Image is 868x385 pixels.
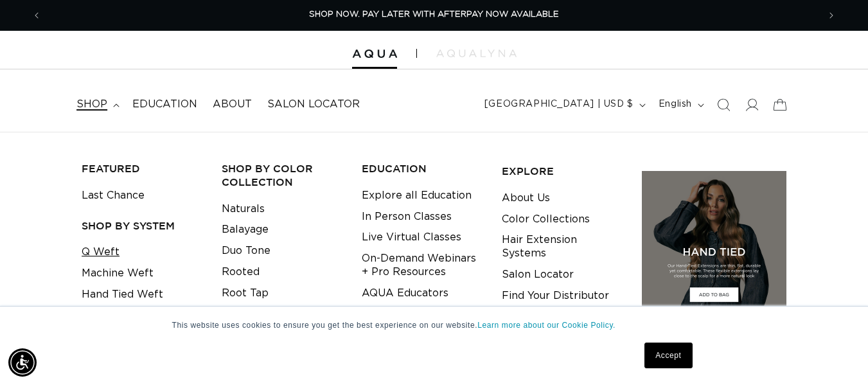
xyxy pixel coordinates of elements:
[502,264,574,285] a: Salon Locator
[76,98,107,111] span: shop
[502,285,609,307] a: Find Your Distributor
[222,219,269,240] a: Balayage
[502,209,590,230] a: Color Collections
[82,284,163,305] a: Hand Tied Weft
[222,240,270,262] a: Duo Tone
[222,162,342,189] h3: Shop by Color Collection
[172,319,696,331] p: This website uses cookies to ensure you get the best experience on our website.
[260,90,368,119] a: Salon Locator
[82,162,202,175] h3: FEATURED
[362,227,461,248] a: Live Virtual Classes
[804,323,868,385] iframe: Chat Widget
[22,3,51,28] button: Previous announcement
[222,304,287,325] a: Crazy Colors
[644,343,692,368] a: Accept
[362,283,448,304] a: AQUA Educators
[267,98,360,111] span: Salon Locator
[82,305,120,327] a: Tape In
[362,206,452,228] a: In Person Classes
[484,98,633,111] span: [GEOGRAPHIC_DATA] | USD $
[502,165,622,178] h3: EXPLORE
[477,321,616,330] a: Learn more about our Cookie Policy.
[205,90,260,119] a: About
[362,162,482,175] h3: EDUCATION
[502,188,550,209] a: About Us
[362,185,472,206] a: Explore all Education
[651,93,709,117] button: English
[222,283,269,304] a: Root Tap
[477,93,651,117] button: [GEOGRAPHIC_DATA] | USD $
[82,242,120,263] a: Q Weft
[309,10,559,19] span: SHOP NOW. PAY LATER WITH AFTERPAY NOW AVAILABLE
[8,348,37,377] div: Accessibility Menu
[817,3,846,28] button: Next announcement
[82,219,202,233] h3: SHOP BY SYSTEM
[709,91,738,119] summary: Search
[69,90,125,119] summary: shop
[213,98,252,111] span: About
[362,248,482,283] a: On-Demand Webinars + Pro Resources
[82,263,154,284] a: Machine Weft
[222,199,265,220] a: Naturals
[659,98,692,111] span: English
[436,49,517,57] img: aqualyna.com
[502,229,622,264] a: Hair Extension Systems
[132,98,197,111] span: Education
[352,49,397,58] img: Aqua Hair Extensions
[82,185,145,206] a: Last Chance
[125,90,205,119] a: Education
[222,262,260,283] a: Rooted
